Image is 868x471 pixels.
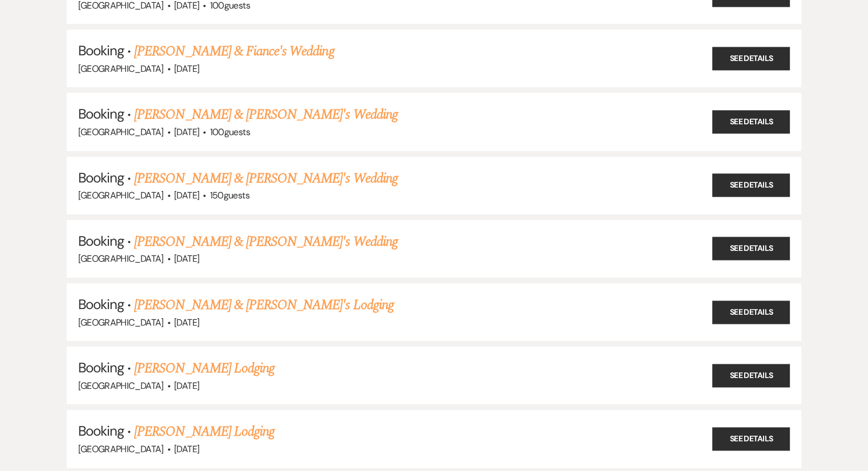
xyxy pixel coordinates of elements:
a: [PERSON_NAME] & Fiance's Wedding [134,41,334,62]
a: See Details [712,301,790,324]
a: See Details [712,111,790,134]
span: Booking [78,169,124,186]
span: Booking [78,295,124,313]
span: [DATE] [174,189,199,201]
a: See Details [712,428,790,451]
span: Booking [78,422,124,440]
a: See Details [712,237,790,261]
span: [GEOGRAPHIC_DATA] [78,189,164,201]
a: [PERSON_NAME] & [PERSON_NAME]'s Wedding [134,232,398,252]
span: [DATE] [174,253,199,265]
a: See Details [712,364,790,387]
a: See Details [712,47,790,70]
a: See Details [712,174,790,197]
a: [PERSON_NAME] Lodging [134,358,274,379]
span: Booking [78,359,124,376]
span: [GEOGRAPHIC_DATA] [78,126,164,138]
span: [GEOGRAPHIC_DATA] [78,253,164,265]
span: [GEOGRAPHIC_DATA] [78,443,164,455]
span: Booking [78,105,124,123]
a: [PERSON_NAME] & [PERSON_NAME]'s Lodging [134,295,394,315]
span: [GEOGRAPHIC_DATA] [78,380,164,392]
a: [PERSON_NAME] & [PERSON_NAME]'s Wedding [134,168,398,189]
span: [DATE] [174,126,199,138]
span: Booking [78,232,124,250]
span: [DATE] [174,443,199,455]
span: 150 guests [210,189,249,201]
span: Booking [78,42,124,59]
a: [PERSON_NAME] & [PERSON_NAME]'s Wedding [134,104,398,125]
span: 100 guests [210,126,250,138]
a: [PERSON_NAME] Lodging [134,421,274,442]
span: [DATE] [174,316,199,328]
span: [DATE] [174,380,199,392]
span: [GEOGRAPHIC_DATA] [78,63,164,75]
span: [GEOGRAPHIC_DATA] [78,316,164,328]
span: [DATE] [174,63,199,75]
